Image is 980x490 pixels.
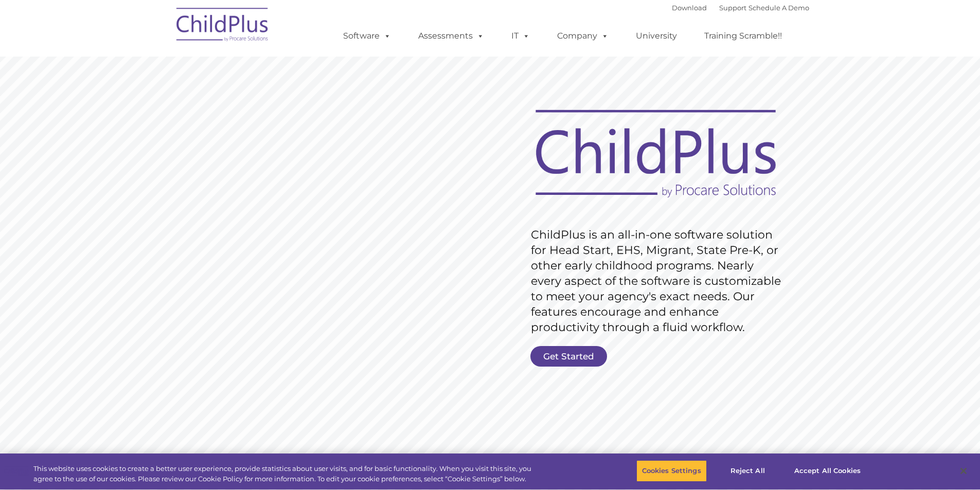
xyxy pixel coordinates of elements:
[636,460,707,482] button: Cookies Settings
[408,26,494,46] a: Assessments
[789,460,866,482] button: Accept All Cookies
[672,4,707,12] a: Download
[530,346,607,367] a: Get Started
[333,26,401,46] a: Software
[719,4,746,12] a: Support
[171,1,274,52] img: ChildPlus by Procare Solutions
[952,460,975,482] button: Close
[694,26,792,46] a: Training Scramble!!
[672,4,809,12] font: |
[531,227,786,335] rs-layer: ChildPlus is an all-in-one software solution for Head Start, EHS, Migrant, State Pre-K, or other ...
[33,464,539,484] div: This website uses cookies to create a better user experience, provide statistics about user visit...
[501,26,540,46] a: IT
[749,4,809,12] a: Schedule A Demo
[547,26,619,46] a: Company
[626,26,687,46] a: University
[716,460,780,482] button: Reject All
